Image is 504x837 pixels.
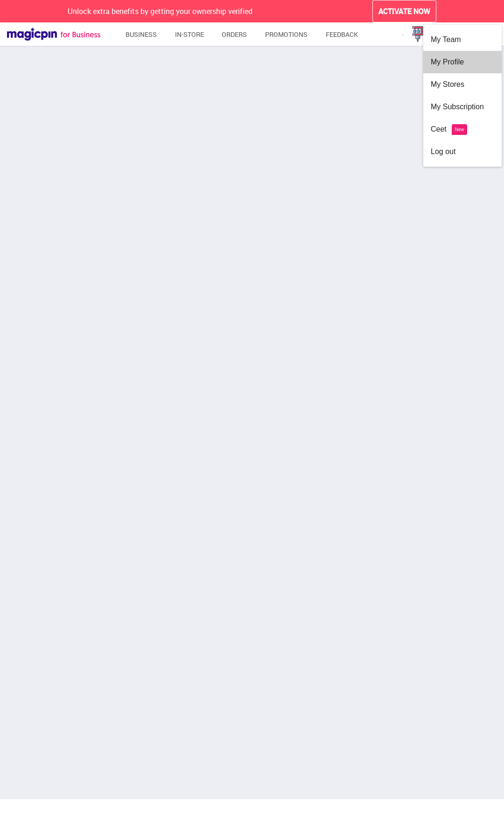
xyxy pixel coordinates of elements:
div: My Team [431,28,494,51]
img: logo [408,25,427,43]
div: New [455,119,464,141]
div: My Profile [431,51,494,73]
span: ACTIVATE NOW [378,6,430,17]
div: Log out [431,141,494,163]
div: My Subscription [431,96,494,118]
span: Unlock extra benefits by getting your ownership verified [68,6,252,16]
div: My Stores [431,73,494,96]
div: Ceet [431,118,494,141]
a: Promotions [265,26,308,43]
a: Feedback [326,26,358,43]
a: Orders [222,26,247,43]
a: Business [126,26,157,43]
img: Magicpin [7,28,100,41]
a: In-store [175,26,204,43]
